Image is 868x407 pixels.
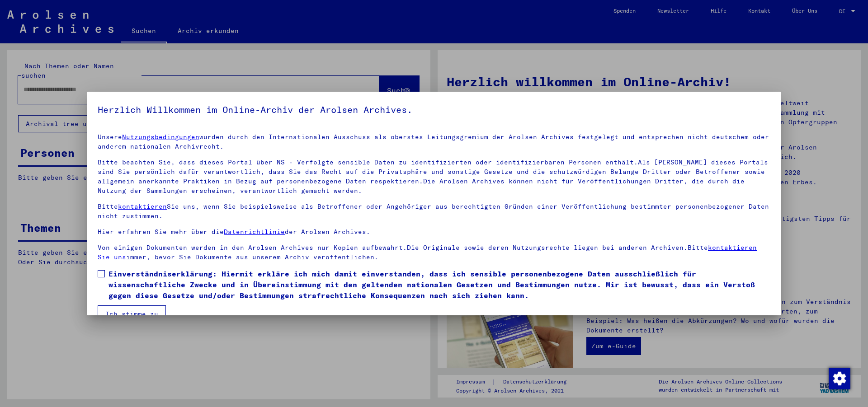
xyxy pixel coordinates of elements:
p: Hier erfahren Sie mehr über die der Arolsen Archives. [98,227,770,237]
p: Unsere wurden durch den Internationalen Ausschuss als oberstes Leitungsgremium der Arolsen Archiv... [98,132,770,151]
a: Datenrichtlinie [224,228,285,236]
h5: Herzlich Willkommen im Online-Archiv der Arolsen Archives. [98,103,770,117]
p: Bitte beachten Sie, dass dieses Portal über NS - Verfolgte sensible Daten zu identifizierten oder... [98,158,770,196]
a: kontaktieren Sie uns [98,243,757,261]
a: kontaktieren [118,202,167,211]
p: Von einigen Dokumenten werden in den Arolsen Archives nur Kopien aufbewahrt.Die Originale sowie d... [98,243,770,262]
a: Nutzungsbedingungen [122,133,199,141]
button: Ich stimme zu [98,305,166,323]
img: Zustimmung ändern [829,368,850,389]
p: Bitte Sie uns, wenn Sie beispielsweise als Betroffener oder Angehöriger aus berechtigten Gründen ... [98,202,770,221]
span: Einverständniserklärung: Hiermit erkläre ich mich damit einverstanden, dass ich sensible personen... [108,268,770,301]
